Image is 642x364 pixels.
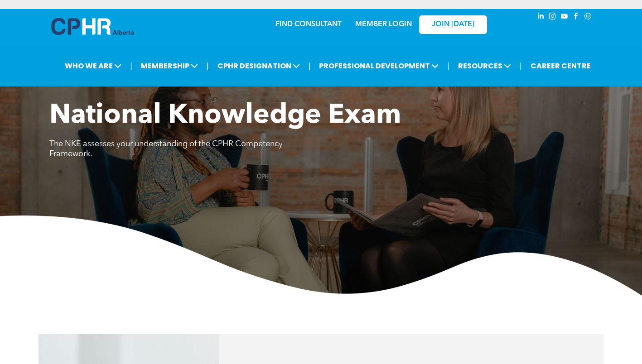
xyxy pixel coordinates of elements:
li: | [447,57,449,75]
span: CPHR DESIGNATION [215,57,303,74]
a: JOIN [DATE] [419,15,487,34]
span: PROFESSIONAL DEVELOPMENT [316,57,441,74]
a: instagram [548,11,558,24]
li: | [520,57,522,75]
span: RESOURCES [455,57,514,74]
a: youtube [560,11,570,24]
a: MEMBER LOGIN [355,21,412,28]
a: CAREER CENTRE [528,57,594,74]
span: National Knowledge Exam [49,102,401,129]
span: JOIN [DATE] [432,20,474,29]
img: A blue and white logo for cp alberta [51,18,134,35]
a: facebook [571,11,581,24]
li: | [309,57,311,75]
span: WHO WE ARE [62,57,124,74]
li: | [207,57,209,75]
a: FIND CONSULTANT [275,21,342,28]
li: | [130,57,132,75]
span: MEMBERSHIP [138,57,201,74]
a: linkedin [536,11,546,24]
a: Social network [583,11,593,24]
span: The NKE assesses your understanding of the CPHR Competency Framework. [49,140,283,158]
